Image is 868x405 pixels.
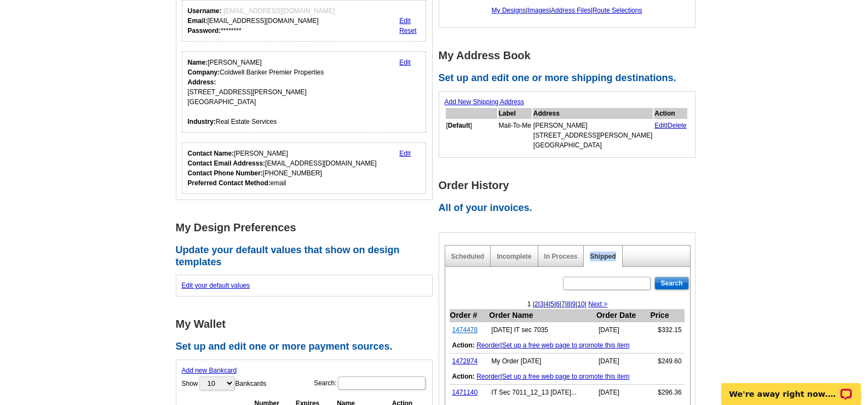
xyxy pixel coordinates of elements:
a: 10 [577,300,584,308]
a: Next > [588,300,607,308]
a: Edit [654,122,666,129]
a: Reorder [476,373,500,380]
a: 7 [561,300,565,308]
a: Set up a free web page to promote this item [502,341,630,349]
td: $296.36 [649,385,684,401]
a: Edit your default values [182,282,250,289]
td: My Order [DATE] [488,353,596,369]
h2: Set up and edit one or more shipping destinations. [439,72,702,84]
td: | [450,369,685,385]
a: 5 [550,300,554,308]
a: Shipped [590,253,616,260]
h1: My Address Book [439,50,702,61]
div: Who should we contact regarding order issues? [182,142,427,194]
div: Your personal details. [182,52,427,133]
span: [EMAIL_ADDRESS][DOMAIN_NAME] [223,7,335,15]
strong: Username: [188,7,222,15]
a: Route Selections [593,7,642,14]
select: ShowBankcards [199,377,234,390]
a: Edit [399,150,411,157]
strong: Name: [188,59,208,66]
label: Show Bankcards [182,375,267,391]
th: Order Name [488,309,596,322]
a: Set up a free web page to promote this item [502,373,630,380]
a: 3 [540,300,544,308]
a: In Process [544,253,578,260]
strong: Industry: [188,118,216,126]
a: Reorder [476,341,500,349]
input: Search: [338,377,426,390]
a: 1472874 [452,357,478,365]
td: $249.60 [649,353,684,369]
strong: Email: [188,17,208,25]
a: Reset [399,27,416,35]
strong: Contact Email Addresss: [188,159,266,167]
b: Action: [452,341,475,349]
strong: Company: [188,69,220,76]
div: [PERSON_NAME] Coldwell Banker Premier Properties [STREET_ADDRESS][PERSON_NAME] [GEOGRAPHIC_DATA] ... [188,58,324,127]
a: Delete [668,122,687,129]
span: IT Sec 7011_12_13 JULY 2025 [491,389,577,396]
h2: All of your invoices. [439,202,702,214]
th: Price [649,309,684,322]
h2: Update your default values that show on design templates [176,244,439,268]
input: Search [654,277,688,290]
a: 9 [572,300,576,308]
a: Images [527,7,549,14]
a: 6 [556,300,560,308]
strong: Password: [188,27,221,35]
label: Search: [314,375,426,391]
td: [DATE] [596,322,649,338]
td: [DATE] IT sec 7035 [488,322,596,338]
iframe: LiveChat chat widget [714,370,868,405]
h1: My Design Preferences [176,222,439,233]
a: 8 [567,300,571,308]
a: My Designs [492,7,526,14]
td: [DATE] [596,353,649,369]
a: Edit [399,17,411,25]
th: Order # [450,309,489,322]
strong: Contact Name: [188,150,234,157]
td: [DATE] [596,385,649,401]
a: Incomplete [497,253,531,260]
th: Action [654,108,687,119]
td: [PERSON_NAME] [STREET_ADDRESS][PERSON_NAME] [GEOGRAPHIC_DATA] [533,120,653,151]
a: 4 [545,300,549,308]
strong: Preferred Contact Method: [188,179,271,187]
a: Scheduled [451,253,485,260]
td: | [654,120,687,151]
a: 2 [534,300,538,308]
td: [ ] [446,120,497,151]
a: 1471140 [452,389,478,396]
a: Add new Bankcard [182,367,237,374]
td: $332.15 [649,322,684,338]
a: Address Files [551,7,591,14]
strong: Address: [188,78,216,86]
h1: My Wallet [176,318,439,330]
h1: Order History [439,180,702,191]
div: 1 | | | | | | | | | | [445,299,690,309]
h2: Set up and edit one or more payment sources. [176,341,439,353]
div: [PERSON_NAME] [EMAIL_ADDRESS][DOMAIN_NAME] [PHONE_NUMBER] email [188,149,377,188]
a: 1474478 [452,326,478,334]
a: Add New Shipping Address [445,98,524,106]
th: Order Date [596,309,649,322]
b: Default [448,122,470,129]
th: Address [533,108,653,119]
strong: Contact Phone Number: [188,169,263,177]
th: Label [498,108,532,119]
a: Edit [399,59,411,66]
td: Mail-To-Me [498,120,532,151]
b: Action: [452,373,475,380]
td: | [450,338,685,353]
